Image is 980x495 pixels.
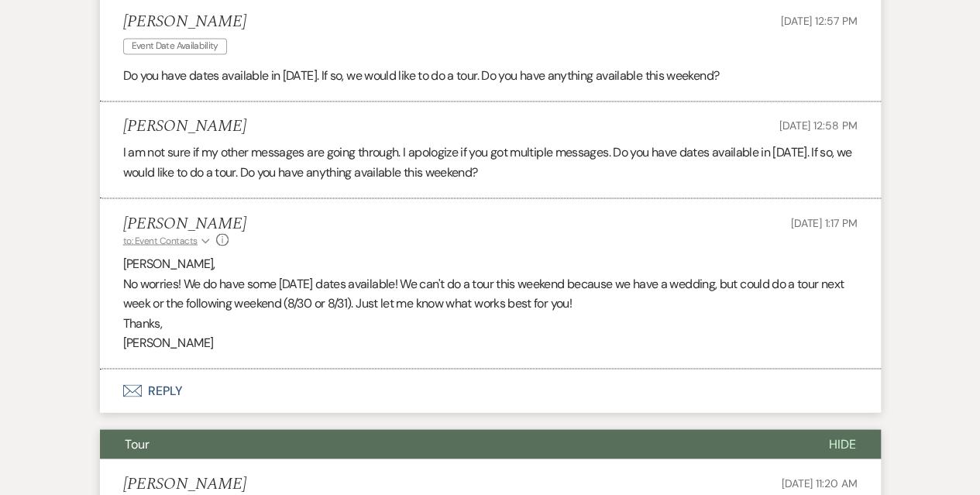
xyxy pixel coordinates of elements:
[123,143,858,182] div: I am not sure if my other messages are going through. I apologize if you got multiple messages. D...
[123,38,227,54] span: Event Date Availability
[123,67,719,84] span: Do you have dates available in [DATE]. If so, we would like to do a tour. Do you have anything av...
[123,233,212,247] button: to: Event Contacts
[123,12,246,32] h5: [PERSON_NAME]
[782,476,858,490] span: [DATE] 11:20 AM
[123,117,246,136] h5: [PERSON_NAME]
[123,332,858,352] p: [PERSON_NAME]
[123,474,246,493] h5: [PERSON_NAME]
[100,369,881,412] button: Reply
[790,215,857,229] span: [DATE] 1:17 PM
[781,14,858,28] span: [DATE] 12:57 PM
[100,429,804,459] button: Tour
[779,119,858,132] span: [DATE] 12:58 PM
[125,435,150,452] span: Tour
[123,313,858,333] p: Thanks,
[123,234,198,246] span: to: Event Contacts
[123,273,858,313] p: No worries! We do have some [DATE] dates available! We can't do a tour this weekend because we ha...
[829,435,856,452] span: Hide
[123,253,858,273] p: [PERSON_NAME],
[804,429,881,459] button: Hide
[123,214,246,233] h5: [PERSON_NAME]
